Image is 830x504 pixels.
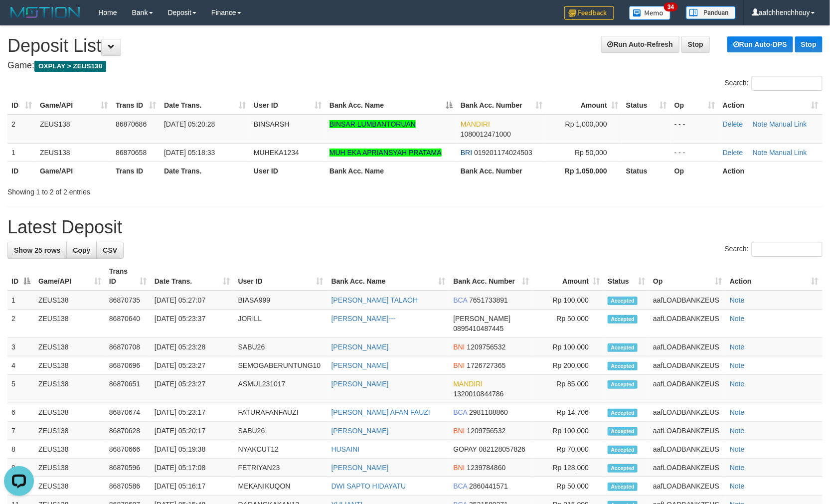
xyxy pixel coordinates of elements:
[112,162,160,180] th: Trans ID
[608,409,638,417] span: Accepted
[36,162,112,180] th: Game/API
[7,96,36,115] th: ID: activate to sort column ascending
[723,149,743,157] a: Delete
[461,149,472,157] span: BRI
[234,477,328,496] td: MEKANIKUQON
[7,143,36,162] td: 1
[234,459,328,477] td: FETRIYAN23
[730,296,745,304] a: Note
[730,408,745,416] a: Note
[453,445,477,453] span: GOPAY
[151,375,234,403] td: [DATE] 05:23:27
[332,315,396,323] a: [PERSON_NAME]---
[105,375,151,403] td: 86870651
[105,356,151,375] td: 86870696
[7,310,34,338] td: 2
[332,296,418,304] a: [PERSON_NAME] TALAOH
[649,459,726,477] td: aafLOADBANKZEUS
[112,96,160,115] th: Trans ID: activate to sort column ascending
[533,422,604,440] td: Rp 100,000
[250,162,326,180] th: User ID
[151,262,234,291] th: Date Trans.: activate to sort column ascending
[7,459,34,477] td: 9
[105,262,151,291] th: Trans ID: activate to sort column ascending
[453,408,467,416] span: BCA
[34,375,105,403] td: ZEUS138
[103,246,117,254] span: CSV
[7,242,67,259] a: Show 25 rows
[34,422,105,440] td: ZEUS138
[533,375,604,403] td: Rp 85,000
[34,356,105,375] td: ZEUS138
[769,120,807,128] a: Manual Link
[730,343,745,351] a: Note
[453,427,465,435] span: BNI
[332,482,406,490] a: DWI SAPTO HIDAYATU
[254,120,290,128] span: BINSARSH
[730,427,745,435] a: Note
[533,291,604,310] td: Rp 100,000
[453,361,465,369] span: BNI
[453,343,465,351] span: BNI
[105,477,151,496] td: 86870586
[546,96,622,115] th: Amount: activate to sort column ascending
[730,445,745,453] a: Note
[719,162,823,180] th: Action
[608,427,638,436] span: Accepted
[649,403,726,422] td: aafLOADBANKZEUS
[234,403,328,422] td: FATURAFANFAUZI
[7,183,338,197] div: Showing 1 to 2 of 2 entries
[649,310,726,338] td: aafLOADBANKZEUS
[449,262,533,291] th: Bank Acc. Number: activate to sort column ascending
[234,356,328,375] td: SEMOGABERUNTUNG10
[332,361,389,369] a: [PERSON_NAME]
[4,4,34,34] button: Open LiveChat chat widget
[479,445,525,453] span: Copy 082128057826 to clipboard
[7,115,36,144] td: 2
[457,96,546,115] th: Bank Acc. Number: activate to sort column ascending
[730,464,745,472] a: Note
[36,96,112,115] th: Game/API: activate to sort column ascending
[7,338,34,356] td: 3
[326,162,457,180] th: Bank Acc. Name
[670,96,719,115] th: Op: activate to sort column ascending
[467,427,506,435] span: Copy 1209756532 to clipboard
[332,427,389,435] a: [PERSON_NAME]
[686,6,736,19] img: panduan.png
[160,96,250,115] th: Date Trans.: activate to sort column ascending
[7,291,34,310] td: 1
[649,356,726,375] td: aafLOADBANKZEUS
[457,162,546,180] th: Bank Acc. Number
[34,262,105,291] th: Game/API: activate to sort column ascending
[332,464,389,472] a: [PERSON_NAME]
[664,2,677,11] span: 34
[608,315,638,324] span: Accepted
[234,440,328,459] td: NYAKCUT12
[649,291,726,310] td: aafLOADBANKZEUS
[753,120,768,128] a: Note
[469,482,508,490] span: Copy 2860441571 to clipboard
[151,403,234,422] td: [DATE] 05:23:17
[332,408,430,416] a: [PERSON_NAME] AFAN FAUZI
[36,143,112,162] td: ZEUS138
[469,408,508,416] span: Copy 2981108860 to clipboard
[730,315,745,323] a: Note
[234,375,328,403] td: ASMUL231017
[533,403,604,422] td: Rp 14,706
[7,422,34,440] td: 7
[66,242,97,259] a: Copy
[234,338,328,356] td: SABU26
[461,130,511,138] span: Copy 1080012471000 to clipboard
[533,477,604,496] td: Rp 50,000
[7,5,83,20] img: MOTION_logo.png
[649,422,726,440] td: aafLOADBANKZEUS
[105,422,151,440] td: 86870628
[467,343,506,351] span: Copy 1209756532 to clipboard
[34,338,105,356] td: ZEUS138
[7,162,36,180] th: ID
[469,296,508,304] span: Copy 7651733891 to clipboard
[601,36,679,53] a: Run Auto-Refresh
[328,262,450,291] th: Bank Acc. Name: activate to sort column ascending
[608,297,638,305] span: Accepted
[719,96,823,115] th: Action: activate to sort column ascending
